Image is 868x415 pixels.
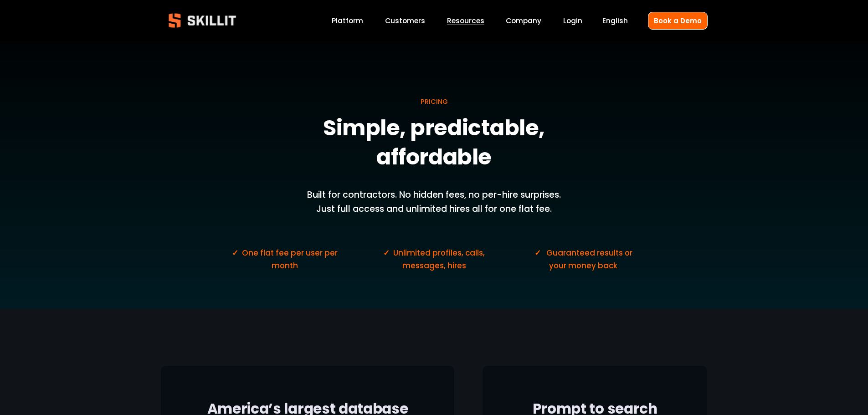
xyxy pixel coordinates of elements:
a: Company [506,15,541,27]
strong: Simple, predictable, affordable [323,111,549,178]
p: Built for contractors. No hidden fees, no per-hire surprises. Just full access and unlimited hire... [298,188,569,216]
a: Customers [385,15,425,27]
strong: ✓ [534,247,541,260]
strong: ✓ [383,247,390,260]
span: Guaranteed results or your money back [546,247,634,272]
a: Book a Demo [648,12,708,30]
span: One flat fee per user per month [242,247,339,272]
div: language picker [602,15,628,27]
span: English [602,15,628,26]
a: Platform [332,15,363,27]
a: folder dropdown [447,15,484,27]
span: PRICING [421,97,448,106]
a: Login [563,15,582,27]
strong: ✓ [232,247,238,260]
img: Skillit [161,7,244,34]
span: Unlimited profiles, calls, messages, hires [393,247,487,272]
span: Resources [447,15,484,26]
